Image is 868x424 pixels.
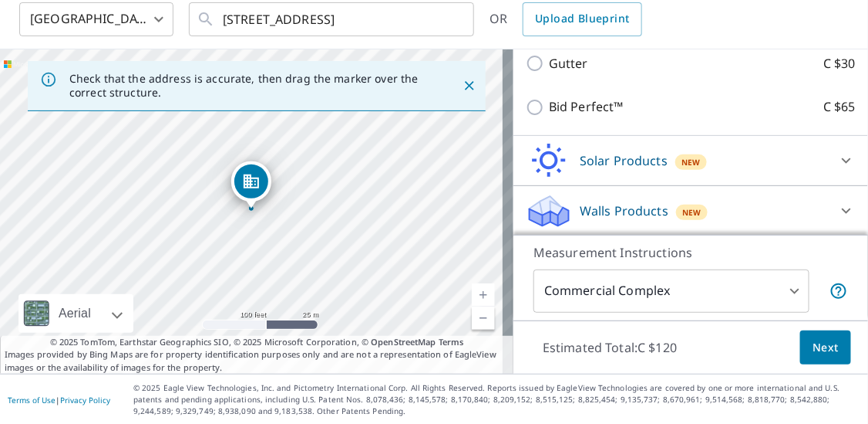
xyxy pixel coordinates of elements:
[823,54,856,73] p: C $30
[50,336,464,349] span: © 2025 TomTom, Earthstar Geographics SIO, © 2025 Microsoft Corporation, ©
[829,282,848,300] span: Each building may require a separate measurement report; if so, your account will be billed per r...
[526,142,856,179] div: Solar ProductsNew
[439,336,464,348] a: Terms
[533,270,809,313] div: Commercial Complex
[800,331,851,365] button: Next
[533,243,848,262] p: Measurement Instructions
[580,151,668,170] p: Solar Products
[490,2,642,36] div: OR
[682,206,701,219] span: New
[535,9,629,29] span: Upload Blueprint
[8,395,110,405] p: |
[523,2,641,36] a: Upload Blueprint
[526,192,856,229] div: Walls ProductsNew
[459,76,479,96] button: Close
[8,395,56,405] a: Terms of Use
[580,202,668,220] p: Walls Products
[371,336,436,348] a: OpenStreetMap
[823,97,856,117] p: C $65
[549,54,588,73] p: Gutter
[231,161,271,209] div: Dropped pin, building 1, Commercial property, 2225 24 AVE NE CALGARY AB T2E8M2
[812,338,839,358] span: Next
[133,382,860,417] p: © 2025 Eagle View Technologies, Inc. and Pictometry International Corp. All Rights Reserved. Repo...
[54,294,96,333] div: Aerial
[69,72,435,100] p: Check that the address is accurate, then drag the marker over the correct structure.
[60,395,110,405] a: Privacy Policy
[472,307,495,330] a: Current Level 18, Zoom Out
[530,331,689,365] p: Estimated Total: C $120
[549,97,624,117] p: Bid Perfect™
[19,294,133,333] div: Aerial
[681,156,701,168] span: New
[472,283,495,307] a: Current Level 18, Zoom In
